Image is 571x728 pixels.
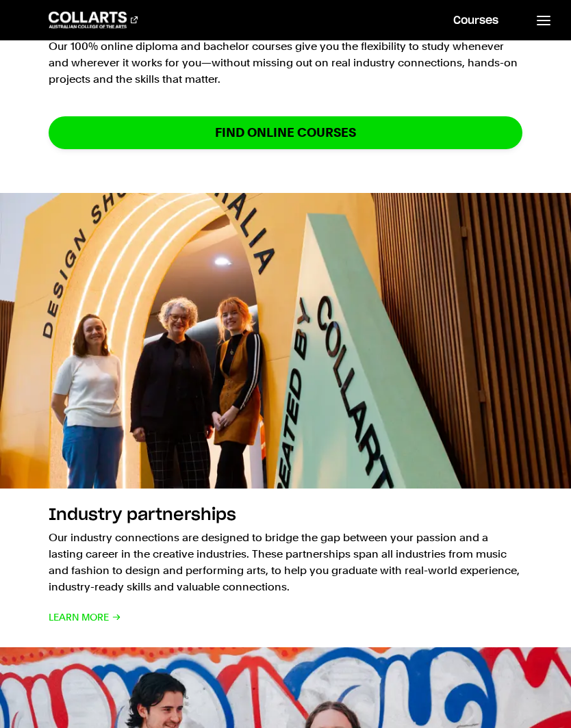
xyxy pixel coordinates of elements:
h2: Industry partnerships [49,507,236,523]
span: Learn More [49,609,121,625]
p: Our industry connections are designed to bridge the gap between your passion and a lasting career... [49,530,522,595]
a: Industry partnerships Our industry connections are designed to bridge the gap between your passio... [49,193,522,625]
p: Our 100% online diploma and bachelor courses give you the flexibility to study whenever and where... [49,38,522,88]
div: Go to homepage [49,12,138,28]
a: Find online courses [49,116,522,148]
